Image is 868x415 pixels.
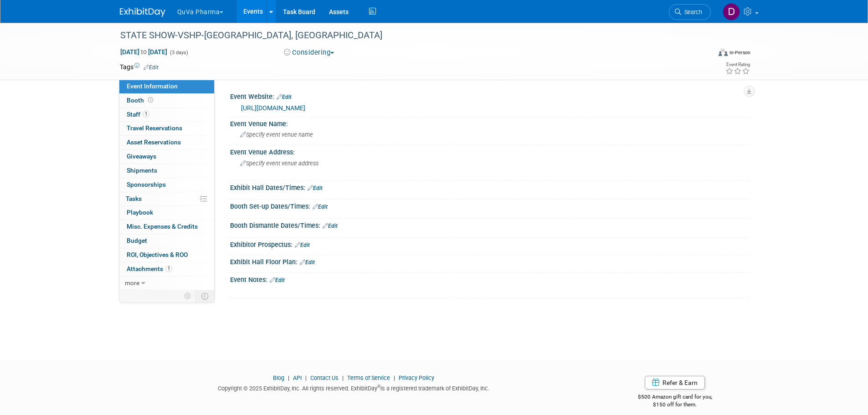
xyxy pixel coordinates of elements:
span: Event Information [127,82,178,90]
a: Edit [300,259,315,266]
a: Edit [323,223,338,229]
span: | [340,374,346,381]
div: In-Person [729,49,750,56]
a: Blog [273,374,284,381]
a: Booth [119,94,214,108]
a: Edit [313,204,328,210]
span: Attachments [127,265,172,272]
td: Tags [120,62,159,72]
span: Playbook [127,209,153,216]
span: Booth not reserved yet [146,97,155,103]
sup: ® [377,384,380,389]
span: 1 [165,265,172,272]
span: Giveaways [127,153,156,160]
img: Danielle Mitchell [723,3,740,20]
a: Giveaways [119,150,214,164]
a: [URL][DOMAIN_NAME] [241,104,305,112]
a: Privacy Policy [399,374,434,381]
img: ExhibitDay [120,8,165,17]
a: Attachments1 [119,262,214,276]
a: ROI, Objectives & ROO [119,248,214,262]
td: Toggle Event Tabs [195,290,214,302]
a: Edit [270,277,285,283]
span: Shipments [127,167,157,174]
span: Staff [127,111,149,118]
span: (3 days) [169,50,188,56]
a: Edit [144,64,159,71]
div: STATE SHOW-VSHP-[GEOGRAPHIC_DATA], [GEOGRAPHIC_DATA] [117,27,697,44]
span: Tasks [126,195,142,202]
span: to [139,48,148,56]
span: | [303,374,309,381]
div: Event Format [657,47,751,61]
div: Event Website: [230,90,749,102]
a: Travel Reservations [119,122,214,135]
span: Specify event venue name [240,131,313,138]
a: Search [669,4,711,20]
span: [DATE] [DATE] [120,48,168,56]
a: Edit [277,94,292,100]
span: Booth [127,97,155,104]
div: Booth Dismantle Dates/Times: [230,219,749,231]
span: | [286,374,292,381]
td: Personalize Event Tab Strip [180,290,196,302]
span: Sponsorships [127,181,166,188]
div: Event Venue Address: [230,145,749,157]
div: Copyright © 2025 ExhibitDay, Inc. All rights reserved. ExhibitDay is a registered trademark of Ex... [120,382,588,393]
a: Refer & Earn [645,376,705,389]
span: Specify event venue address [240,160,318,167]
img: Format-Inperson.png [719,49,728,56]
div: $500 Amazon gift card for you, [601,387,749,408]
div: Event Notes: [230,273,749,285]
div: Event Rating [725,62,750,67]
a: API [293,374,302,381]
a: Shipments [119,164,214,178]
a: Budget [119,234,214,248]
a: Tasks [119,192,214,206]
span: 1 [143,111,149,118]
a: Playbook [119,206,214,220]
a: Edit [308,185,323,191]
span: | [391,374,397,381]
a: Sponsorships [119,178,214,192]
span: Travel Reservations [127,124,182,132]
div: $150 off for them. [601,401,749,409]
span: more [125,279,139,287]
div: Exhibit Hall Floor Plan: [230,255,749,267]
a: Event Information [119,80,214,93]
a: Misc. Expenses & Credits [119,220,214,234]
span: Misc. Expenses & Credits [127,223,198,230]
a: Staff1 [119,108,214,122]
div: Exhibitor Prospectus: [230,238,749,250]
a: Terms of Service [347,374,390,381]
span: Budget [127,237,147,244]
button: Considering [281,48,338,57]
div: Booth Set-up Dates/Times: [230,200,749,211]
span: ROI, Objectives & ROO [127,251,188,258]
a: Edit [295,242,310,248]
a: more [119,277,214,290]
a: Asset Reservations [119,136,214,149]
a: Contact Us [310,374,339,381]
div: Event Venue Name: [230,117,749,128]
span: Asset Reservations [127,138,181,146]
span: Search [681,9,702,15]
div: Exhibit Hall Dates/Times: [230,181,749,193]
